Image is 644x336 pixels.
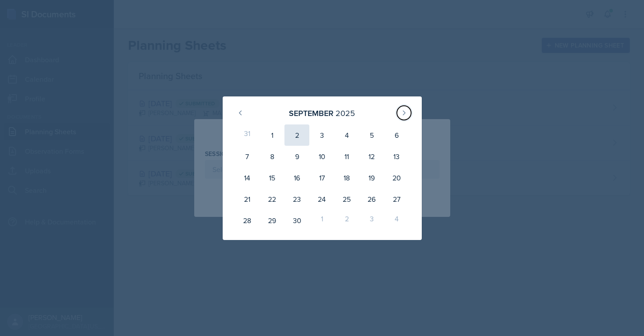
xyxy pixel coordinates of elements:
div: 4 [334,124,359,146]
div: 2 [284,124,309,146]
div: 27 [384,188,409,210]
div: 29 [260,210,284,231]
div: 2025 [336,107,355,119]
div: 3 [359,210,384,231]
div: 24 [309,188,334,210]
div: 1 [309,210,334,231]
div: 31 [235,124,260,146]
div: 9 [284,146,309,167]
div: 3 [309,124,334,146]
div: 23 [284,188,309,210]
div: 16 [284,167,309,188]
div: 28 [235,210,260,231]
div: September [289,107,333,119]
div: 22 [260,188,284,210]
div: 7 [235,146,260,167]
div: 4 [384,210,409,231]
div: 5 [359,124,384,146]
div: 26 [359,188,384,210]
div: 11 [334,146,359,167]
div: 12 [359,146,384,167]
div: 2 [334,210,359,231]
div: 13 [384,146,409,167]
div: 18 [334,167,359,188]
div: 25 [334,188,359,210]
div: 21 [235,188,260,210]
div: 15 [260,167,284,188]
div: 10 [309,146,334,167]
div: 8 [260,146,284,167]
div: 1 [260,124,284,146]
div: 17 [309,167,334,188]
div: 14 [235,167,260,188]
div: 30 [284,210,309,231]
div: 20 [384,167,409,188]
div: 19 [359,167,384,188]
div: 6 [384,124,409,146]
